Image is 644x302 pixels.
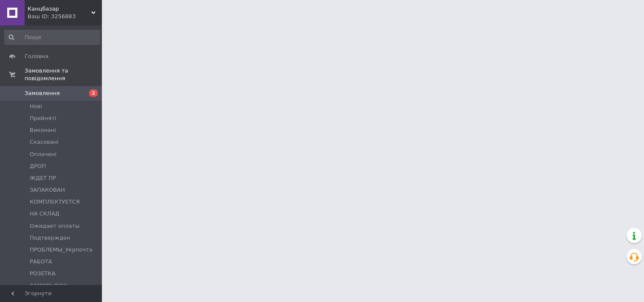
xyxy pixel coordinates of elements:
[25,53,48,60] span: Головна
[30,210,59,218] span: НА СКЛАД
[25,89,60,97] span: Замовлення
[30,198,80,206] span: КОМПЛЕКТУЕТСЯ
[30,151,56,158] span: Оплачені
[30,126,56,134] span: Виконані
[30,138,59,146] span: Скасовані
[28,13,102,20] div: Ваш ID: 3256883
[25,67,102,82] span: Замовлення та повідомлення
[30,234,70,242] span: Подтвержден
[28,5,91,13] span: Канцбазар
[30,186,65,194] span: ЗАПАКОВАН
[30,162,46,170] span: ДРОП
[30,115,56,122] span: Прийняті
[30,282,67,290] span: САМОВЫВОЗ
[4,30,100,45] input: Пошук
[30,270,56,277] span: РОЗЕТКА
[30,246,93,254] span: ПРОБЛЕМЫ_Укрпочта
[89,89,98,97] span: 2
[30,174,56,182] span: ЖДЕТ ПР
[30,222,80,230] span: Ожидает оплаты
[30,103,42,110] span: Нові
[30,258,52,266] span: РАБОТА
